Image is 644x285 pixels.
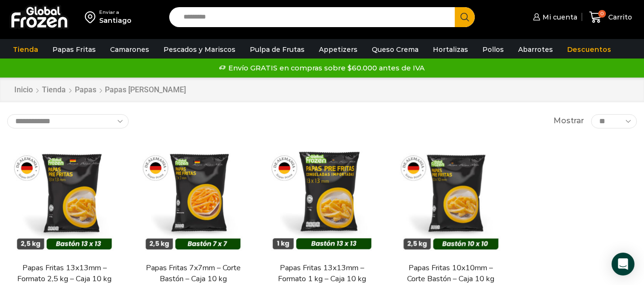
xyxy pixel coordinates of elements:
a: Tienda [8,40,43,59]
a: Mi cuenta [531,8,577,27]
a: Appetizers [314,40,362,59]
a: 0 Carrito [587,6,634,29]
a: Papas [74,85,97,96]
button: Search button [455,7,475,27]
a: Camarones [105,40,154,59]
span: Mi cuenta [540,12,577,22]
span: Carrito [606,12,632,22]
div: Open Intercom Messenger [612,253,634,275]
nav: Breadcrumb [14,85,186,96]
a: Hortalizas [428,40,473,59]
select: Pedido de la tienda [7,114,129,128]
span: Mostrar [553,116,584,127]
a: Queso Crema [367,40,423,59]
a: Papas Fritas 7x7mm – Corte Bastón – Caja 10 kg [142,263,245,285]
a: Pollos [478,40,509,59]
h1: Papas [PERSON_NAME] [105,85,186,94]
a: Inicio [14,85,33,96]
a: Tienda [41,85,66,96]
a: Papas Fritas 10x10mm – Corte Bastón – Caja 10 kg [399,263,502,285]
div: Santiago [99,16,132,25]
div: Enviar a [99,9,132,16]
a: Papas Fritas 13x13mm – Formato 1 kg – Caja 10 kg [270,263,373,285]
a: Pescados y Mariscos [159,40,240,59]
a: Descuentos [562,40,616,59]
a: Papas Fritas [48,40,101,59]
span: 0 [598,10,606,18]
a: Papas Fritas 13x13mm – Formato 2,5 kg – Caja 10 kg [13,263,116,285]
a: Abarrotes [513,40,558,59]
a: Pulpa de Frutas [245,40,309,59]
img: address-field-icon.svg [85,9,99,25]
